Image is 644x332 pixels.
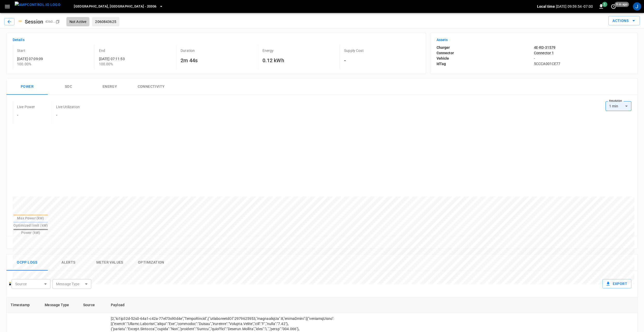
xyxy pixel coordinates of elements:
th: Payload [107,297,448,313]
p: Connector [437,50,534,56]
button: Actions [608,16,640,26]
p: 100.00% [99,61,174,67]
p: [DATE] 07:11:53 [99,56,174,61]
p: [DATE] 07:09:09 [17,56,92,61]
span: [GEOGRAPHIC_DATA], [GEOGRAPHIC_DATA] - 20306 [74,4,156,10]
h6: Session [23,18,45,26]
span: 9 m ago [615,2,629,7]
th: Message Type [41,297,79,313]
p: Supply Cost [344,48,420,53]
span: 1 [602,2,607,7]
p: 5CCCA001CE77 [534,61,631,66]
button: set refresh interval [609,2,618,11]
p: End [99,48,174,53]
p: [DATE] 09:59:54 -07:00 [556,4,593,9]
p: Energy [262,48,338,53]
p: Duration [181,48,256,53]
p: IdTag [437,61,534,67]
p: Live Utilization [56,104,80,109]
div: profile-icon [633,2,641,11]
h6: 2m 44s [181,56,256,65]
button: Export [602,279,631,289]
h6: 0.12 kWh [262,56,338,65]
a: Connector 1 [534,50,631,56]
p: - [534,56,631,61]
p: 100.00 % [17,61,92,67]
p: Local time [537,4,555,9]
button: Connectivity [130,78,172,95]
label: Resolution [609,99,622,103]
button: Energy [89,78,130,95]
h6: - [17,113,35,118]
a: 4E-RD-31579 [534,45,631,50]
button: Power [6,78,48,95]
h6: - [344,56,420,65]
button: Ocpp logs [6,254,48,271]
p: Charger [437,45,534,50]
th: Source [79,297,107,313]
span: 43b0 ... [45,20,56,23]
button: SOC [48,78,89,95]
p: Start [17,48,92,53]
button: [GEOGRAPHIC_DATA], [GEOGRAPHIC_DATA] - 20306 [72,2,165,12]
button: Optimization [130,254,172,271]
button: Alerts [48,254,89,271]
th: Timestamp [6,297,41,313]
h6: Assets [437,37,631,43]
p: Live Power [17,104,35,109]
p: 2060843625 [95,19,116,24]
p: Vehicle [437,56,534,61]
img: ampcontrol.io logo [15,2,60,8]
h6: Details [13,37,420,43]
div: 1 min [606,101,631,111]
div: Not Active [66,17,90,26]
h6: - [56,113,80,118]
button: Meter Values [89,254,130,271]
div: copy [55,19,60,25]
